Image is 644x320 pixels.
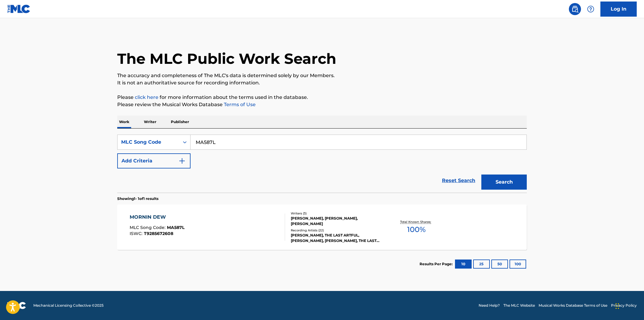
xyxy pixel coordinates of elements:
a: The MLC Website [503,303,535,308]
p: Results Per Page: [420,261,454,267]
p: The accuracy and completeness of The MLC's data is determined solely by our Members. [117,72,527,79]
button: 10 [455,260,472,269]
p: Please for more information about the terms used in the database. [117,94,527,101]
p: It is not an authoritative source for recording information. [117,79,527,87]
span: MLC Song Code : [130,225,167,230]
div: MORNIN DEW [130,214,184,221]
img: search [571,5,579,13]
div: MLC Song Code [121,139,176,146]
p: Please review the Musical Works Database [117,101,527,108]
span: ISWC : [130,231,144,236]
a: Musical Works Database Terms of Use [539,303,607,308]
a: MORNIN DEWMLC Song Code:MA587LISWC:T9285672608Writers (3)[PERSON_NAME], [PERSON_NAME], [PERSON_NA... [117,204,527,250]
p: Publisher [169,116,191,128]
button: Search [481,175,527,190]
button: 50 [491,260,508,269]
div: Writers ( 3 ) [291,211,382,216]
p: Total Known Shares: [400,220,433,224]
button: 25 [473,260,490,269]
button: Add Criteria [117,153,191,168]
a: Need Help? [479,303,500,308]
img: help [587,5,594,13]
span: MA587L [167,225,184,230]
div: Recording Artists ( 22 ) [291,228,382,233]
button: 100 [510,260,526,269]
img: logo [7,302,26,309]
img: 9d2ae6d4665cec9f34b9.svg [178,157,186,165]
span: Mechanical Licensing Collective © 2025 [33,303,104,308]
div: Drag [616,297,619,315]
p: Work [117,116,131,128]
a: Terms of Use [223,102,256,107]
a: Public Search [569,3,581,15]
p: Showing 1 - 1 of 1 results [117,196,158,201]
div: Help [585,3,597,15]
a: Privacy Policy [611,303,637,308]
a: Reset Search [439,174,478,187]
a: Log In [600,2,637,17]
img: MLC Logo [7,5,31,13]
span: 100 % [407,224,426,235]
form: Search Form [117,135,527,193]
h1: The MLC Public Work Search [117,50,336,68]
iframe: Chat Widget [614,291,644,320]
a: click here [135,94,158,100]
div: [PERSON_NAME], THE LAST ARTFUL, [PERSON_NAME], [PERSON_NAME], THE LAST ARTFUL, [PERSON_NAME], [PE... [291,233,382,243]
p: Writer [142,116,158,128]
span: T9285672608 [144,231,173,236]
div: [PERSON_NAME], [PERSON_NAME], [PERSON_NAME] [291,216,382,227]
